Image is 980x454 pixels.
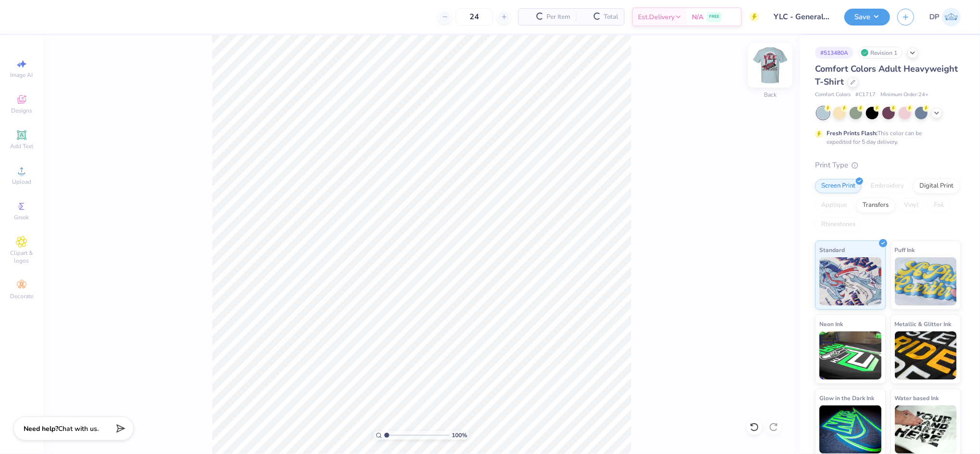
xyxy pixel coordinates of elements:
span: Decorate [10,292,33,300]
img: Darlene Padilla [942,8,961,26]
input: Untitled Design [766,7,837,26]
span: Comfort Colors [815,91,851,99]
button: Save [844,9,890,25]
span: Image AI [11,71,33,79]
img: Puff Ink [895,257,957,305]
div: Digital Print [913,179,960,193]
span: Comfort Colors Adult Heavyweight T-Shirt [815,63,958,88]
div: This color can be expedited for 5 day delivery. [827,129,945,146]
span: Puff Ink [895,245,915,255]
div: Applique [815,198,853,213]
span: Est. Delivery [638,12,675,22]
div: Print Type [815,160,961,171]
span: Greek [14,214,29,221]
div: Rhinestones [815,217,862,232]
div: Embroidery [865,179,910,193]
span: Minimum Order: 24 + [880,91,929,99]
img: Glow in the Dark Ink [819,405,881,454]
strong: Fresh Prints Flash: [827,129,878,137]
img: Standard [819,257,881,305]
span: 100 % [452,431,467,440]
span: Metallic & Glitter Ink [895,319,952,329]
img: Back [751,46,789,85]
span: DP [929,12,940,23]
span: Chat with us. [58,424,99,433]
span: Upload [12,178,31,186]
span: N/A [692,12,703,22]
span: FREE [709,13,719,20]
span: Add Text [10,142,33,150]
span: Clipart & logos [5,249,38,265]
strong: Need help? [24,424,58,433]
div: # 513480A [815,47,853,59]
span: Total [604,12,618,22]
span: Designs [11,107,32,114]
div: Vinyl [898,198,925,213]
span: Standard [819,245,845,255]
input: – – [456,8,493,25]
div: Back [764,91,776,100]
div: Screen Print [815,179,862,193]
span: Glow in the Dark Ink [819,393,874,403]
img: Metallic & Glitter Ink [895,331,957,379]
div: Revision 1 [858,47,903,59]
div: Transfers [856,198,895,213]
span: Water based Ink [895,393,939,403]
a: DP [929,8,961,26]
span: Per Item [547,12,570,22]
span: # C1717 [855,91,876,99]
img: Water based Ink [895,405,957,454]
img: Neon Ink [819,331,881,379]
div: Foil [928,198,950,213]
span: Neon Ink [819,319,843,329]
